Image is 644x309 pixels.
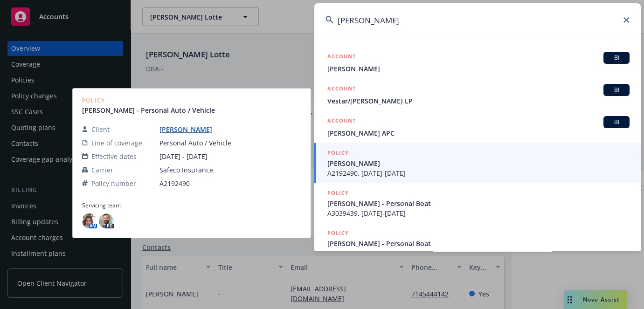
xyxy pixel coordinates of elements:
span: [PERSON_NAME] [327,64,630,74]
span: BI [607,86,626,94]
a: ACCOUNTBIVestar/[PERSON_NAME] LP [314,79,641,111]
h5: POLICY [327,188,349,198]
a: POLICY[PERSON_NAME]A2192490, [DATE]-[DATE] [314,143,641,183]
span: A2192490, [DATE]-[DATE] [327,168,630,178]
h5: POLICY [327,148,349,158]
h5: POLICY [327,228,349,238]
h5: ACCOUNT [327,84,356,95]
span: BI [607,54,626,62]
span: A3039439, [DATE]-[DATE] [327,208,630,218]
h5: ACCOUNT [327,52,356,63]
a: POLICY[PERSON_NAME] - Personal BoatA3039439, [DATE]-[DATE] [314,183,641,223]
span: [PERSON_NAME] - Personal Boat [327,199,630,208]
span: [PERSON_NAME] APC [327,128,630,138]
a: POLICY[PERSON_NAME] - Personal BoatA3039439, [DATE]-[DATE] [314,223,641,263]
a: ACCOUNTBI[PERSON_NAME] APC [314,111,641,143]
input: Search... [314,3,641,37]
span: Vestar/[PERSON_NAME] LP [327,96,630,106]
span: BI [607,118,626,126]
a: ACCOUNTBI[PERSON_NAME] [314,47,641,79]
span: [PERSON_NAME] [327,158,630,168]
span: A3039439, [DATE]-[DATE] [327,248,630,258]
h5: ACCOUNT [327,116,356,127]
span: [PERSON_NAME] - Personal Boat [327,239,630,248]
